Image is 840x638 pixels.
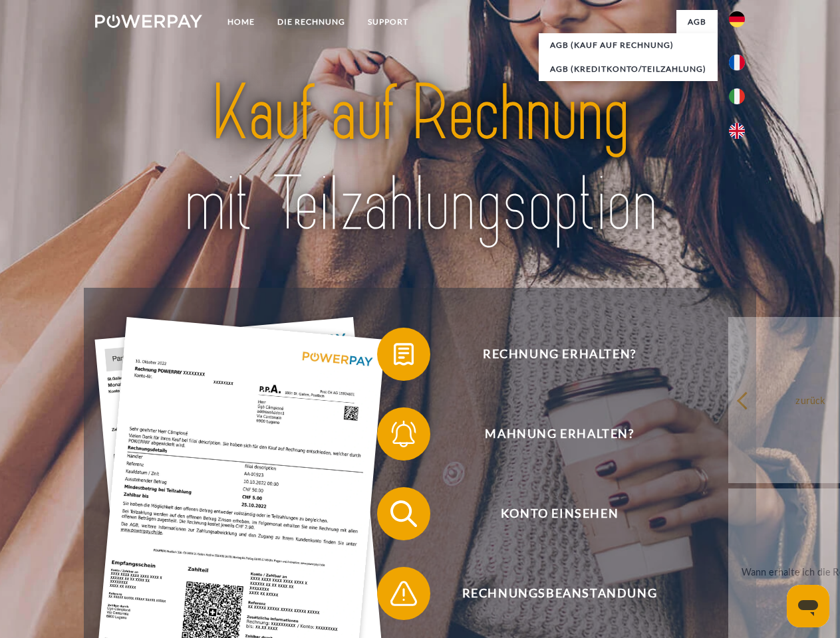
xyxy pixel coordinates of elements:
[387,497,420,530] img: qb_search.svg
[266,10,356,34] a: DIE RECHNUNG
[539,57,718,81] a: AGB (Kreditkonto/Teilzahlung)
[676,10,718,34] a: agb
[729,54,745,70] img: fr
[377,407,723,461] button: Mahnung erhalten?
[127,64,713,255] img: title-powerpay_de.svg
[787,585,829,627] iframe: Schaltfläche zum Öffnen des Messaging-Fensters
[377,328,723,381] button: Rechnung erhalten?
[729,88,745,104] img: it
[356,10,420,34] a: SUPPORT
[396,567,722,620] span: Rechnungsbeanstandung
[387,577,420,610] img: qb_warning.svg
[377,567,723,620] button: Rechnungsbeanstandung
[729,11,745,27] img: de
[396,487,722,540] span: Konto einsehen
[387,417,420,451] img: qb_bell.svg
[216,10,266,34] a: Home
[396,407,722,461] span: Mahnung erhalten?
[729,123,745,139] img: en
[539,33,718,57] a: AGB (Kauf auf Rechnung)
[396,328,722,381] span: Rechnung erhalten?
[377,487,723,540] button: Konto einsehen
[387,338,420,371] img: qb_bill.svg
[95,15,202,28] img: logo-powerpay-white.svg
